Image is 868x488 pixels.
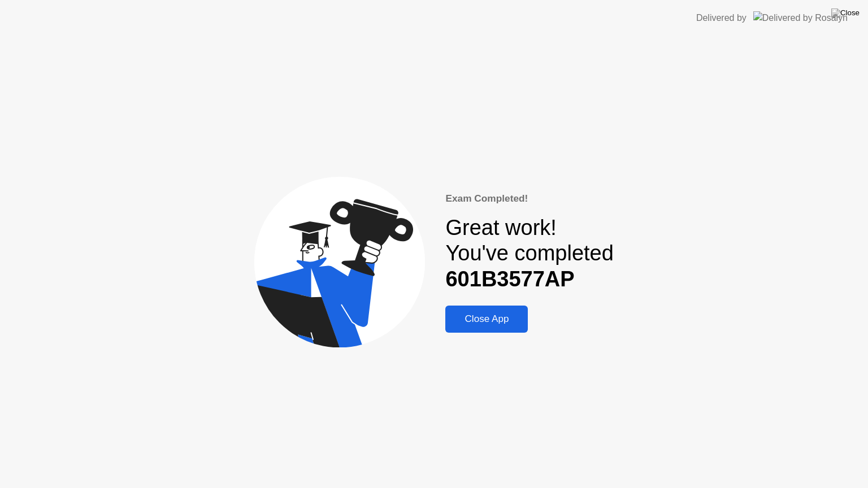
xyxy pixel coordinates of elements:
[445,267,574,291] b: 601B3577AP
[831,8,860,18] img: Close
[445,191,613,206] div: Exam Completed!
[696,11,747,25] div: Delivered by
[445,215,613,293] div: Great work! You've completed
[449,313,524,325] div: Close App
[753,11,848,24] img: Delivered by Rosalyn
[445,306,528,333] button: Close App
